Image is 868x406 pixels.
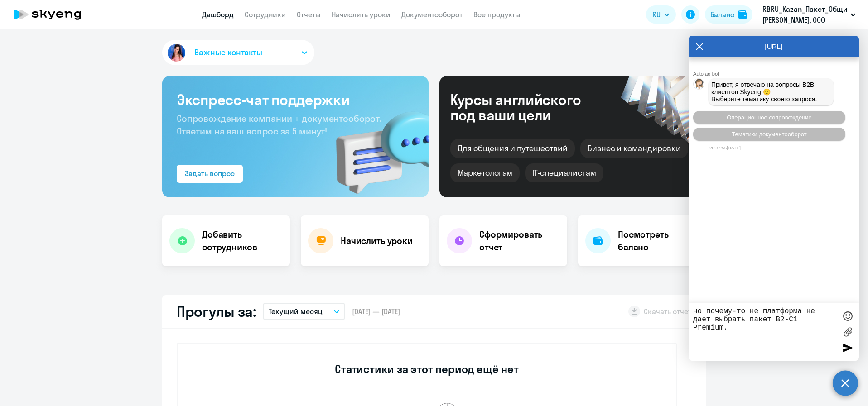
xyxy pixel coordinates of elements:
[693,111,845,124] button: Операционное сопровождение
[245,10,286,19] a: Сотрудники
[263,303,345,320] button: Текущий месяц
[710,9,734,20] div: Баланс
[162,40,314,65] button: Важные контакты
[618,228,699,253] h4: Посмотреть баланс
[202,228,283,253] h4: Добавить сотрудников
[732,131,807,138] span: Тематики документооборот
[693,307,836,356] textarea: но почему-то не платформа не дает выбрать пакет B2-C1 Premium.
[341,234,413,247] h4: Начислить уроки
[580,139,688,158] div: Бизнес и командировки
[693,71,859,76] div: Autofaq bot
[479,228,560,253] h4: Сформировать отчет
[758,4,860,25] button: RBRU_Kazan_Пакет_Общий, [PERSON_NAME], ООО
[177,113,381,137] span: Сопровождение компании + документооборот. Ответим на ваш вопрос за 5 минут!
[194,47,262,58] span: Важные контакты
[473,10,521,19] a: Все продукты
[450,139,575,158] div: Для общения и путешествий
[177,302,256,320] h2: Прогулы за:
[693,128,845,141] button: Тематики документооборот
[269,306,323,317] p: Текущий месяц
[762,4,847,25] p: RBRU_Kazan_Пакет_Общий, [PERSON_NAME], ООО
[738,10,747,19] img: balance
[705,5,752,24] button: Балансbalance
[352,306,400,316] span: [DATE] — [DATE]
[202,10,234,19] a: Дашборд
[841,325,854,339] label: Лимит 10 файлов
[332,10,391,19] a: Начислить уроки
[727,114,812,121] span: Операционное сопровождение
[450,92,605,123] div: Курсы английского под ваши цели
[323,96,429,197] img: bg-img
[166,42,187,63] img: avatar
[185,168,235,179] div: Задать вопрос
[177,165,243,183] button: Задать вопрос
[646,5,676,24] button: RU
[177,91,414,109] h3: Экспресс-чат поддержки
[401,10,463,19] a: Документооборот
[297,10,321,19] a: Отчеты
[709,145,741,150] time: 20:37:55[DATE]
[711,81,817,103] span: Привет, я отвечаю на вопросы B2B клиентов Skyeng 🙂 Выберите тематику своего запроса.
[335,362,518,376] h3: Статистики за этот период ещё нет
[694,79,705,92] img: bot avatar
[450,163,520,182] div: Маркетологам
[525,163,603,182] div: IT-специалистам
[652,9,661,20] span: RU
